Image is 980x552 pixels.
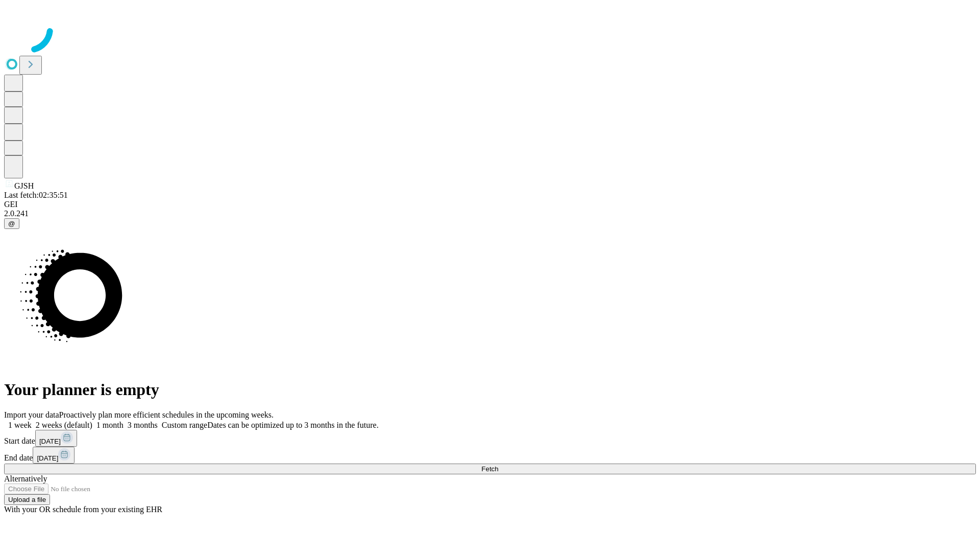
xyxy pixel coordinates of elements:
[128,421,158,429] span: 3 months
[4,464,976,474] button: Fetch
[4,410,59,419] span: Import your data
[4,474,47,483] span: Alternatively
[4,505,162,514] span: With your OR schedule from your existing EHR
[4,380,976,399] h1: Your planner is empty
[14,181,34,190] span: GJSH
[207,421,378,429] span: Dates can be optimized up to 3 months in the future.
[4,218,19,229] button: @
[39,438,61,445] span: [DATE]
[162,421,207,429] span: Custom range
[4,200,976,209] div: GEI
[8,421,32,429] span: 1 week
[59,410,274,419] span: Proactively plan more efficient schedules in the upcoming weeks.
[8,220,15,227] span: @
[36,421,92,429] span: 2 weeks (default)
[37,454,58,462] span: [DATE]
[96,421,124,429] span: 1 month
[35,430,77,447] button: [DATE]
[4,494,50,505] button: Upload a file
[481,465,498,473] span: Fetch
[4,430,976,447] div: Start date
[4,191,68,199] span: Last fetch: 02:35:51
[33,447,75,464] button: [DATE]
[4,447,976,464] div: End date
[4,209,976,218] div: 2.0.241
